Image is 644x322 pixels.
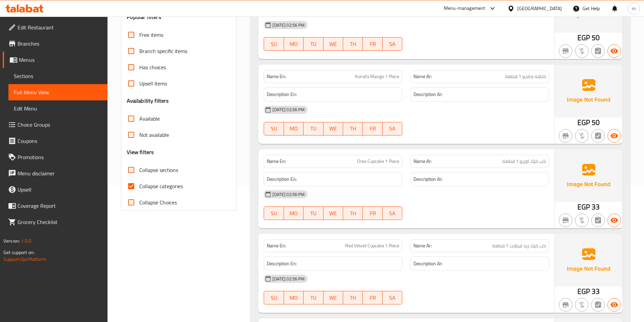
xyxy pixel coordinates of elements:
span: TU [306,39,320,49]
div: Menu-management [444,4,485,13]
span: Branches [18,40,102,48]
button: SA [383,206,402,220]
button: Available [607,214,621,227]
button: Not branch specific item [559,214,572,227]
button: FR [363,291,382,304]
span: Oreo Cupcake 1 Piece [357,158,399,165]
h3: Popular filters [127,13,231,21]
a: Support.OpsPlatform [3,255,46,264]
span: SA [385,39,400,49]
span: TU [306,293,320,303]
span: [DATE] 02:56 PM [270,106,307,113]
span: Red Velvet Cupcake 1 Piece [345,242,399,249]
span: Upsell [18,185,102,194]
button: Not branch specific item [559,129,572,143]
strong: Name Ar: [413,73,432,80]
span: 1.0.0 [21,237,31,245]
a: Coupons [3,133,108,149]
strong: Description Ar: [413,175,443,183]
strong: Name Ar: [413,242,432,249]
span: SU [267,293,281,303]
a: Upsell [3,181,108,198]
span: Edit Menu [14,104,102,113]
span: Collapse categories [139,182,183,190]
button: Not has choices [591,44,605,58]
button: Available [607,298,621,312]
span: EGP [577,31,590,44]
span: TH [346,39,360,49]
span: EGP [577,200,590,214]
span: Promotions [18,153,102,161]
button: TH [343,122,363,135]
span: SA [385,293,400,303]
button: TH [343,291,363,304]
strong: Description Ar: [413,259,443,268]
h3: View filters [127,148,154,156]
span: SA [385,124,400,133]
button: SA [383,37,402,51]
strong: Description En: [267,175,297,183]
strong: Description Ar: [413,90,443,99]
button: TU [304,37,323,51]
span: Upsell items [139,79,167,88]
button: Purchased item [575,44,589,58]
span: Choice Groups [18,121,102,129]
span: Menus [19,56,102,64]
div: [GEOGRAPHIC_DATA] [517,5,562,12]
a: Coverage Report [3,198,108,214]
span: Version: [3,237,20,245]
a: Promotions [3,149,108,165]
span: TH [346,293,360,303]
span: TH [346,208,360,218]
img: Ae5nvW7+0k+MAAAAAElFTkSuQmCC [555,234,622,287]
span: MO [287,208,301,218]
span: Branch specific items [139,47,187,55]
span: [DATE] 02:56 PM [270,191,307,198]
button: Not has choices [591,298,605,312]
span: TU [306,124,320,133]
strong: Description En: [267,90,297,99]
span: TU [306,208,320,218]
span: FR [365,293,380,303]
strong: Name En: [267,73,286,80]
button: Available [607,44,621,58]
h3: Availability filters [127,97,169,105]
button: Not branch specific item [559,298,572,312]
span: 33 [592,200,600,214]
span: MO [287,124,301,133]
span: كب كيك ريد فيلفت 1 قطعة [492,242,546,249]
a: Choice Groups [3,117,108,133]
button: TU [304,291,323,304]
img: Ae5nvW7+0k+MAAAAAElFTkSuQmCC [555,149,622,202]
button: SU [264,122,284,135]
button: SA [383,291,402,304]
span: EGP [577,116,590,129]
button: MO [284,37,304,51]
span: WE [326,124,340,133]
span: Collapse Choices [139,198,177,206]
span: 33 [592,285,600,298]
span: Sections [14,72,102,80]
button: WE [324,291,343,304]
span: Kunafa Mango 1 Piece [355,73,399,80]
span: WE [326,39,340,49]
span: كب كيك اوريو 1 قطعة [502,158,546,165]
span: Coverage Report [18,202,102,210]
button: Available [607,129,621,143]
span: كنافه مانجو 1 قطعة [505,73,546,80]
span: SU [267,124,281,133]
span: Full Menu View [14,88,102,96]
span: WE [326,293,340,303]
img: Ae5nvW7+0k+MAAAAAElFTkSuQmCC [555,65,622,117]
button: Not has choices [591,129,605,143]
span: Has choices [139,63,166,71]
a: Edit Menu [8,100,108,117]
span: 50 [592,31,600,44]
span: FR [365,39,380,49]
span: SA [385,208,400,218]
a: Menus [3,52,108,68]
span: FR [365,208,380,218]
span: Menu disclaimer [18,169,102,177]
button: Not branch specific item [559,44,572,58]
span: MO [287,293,301,303]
